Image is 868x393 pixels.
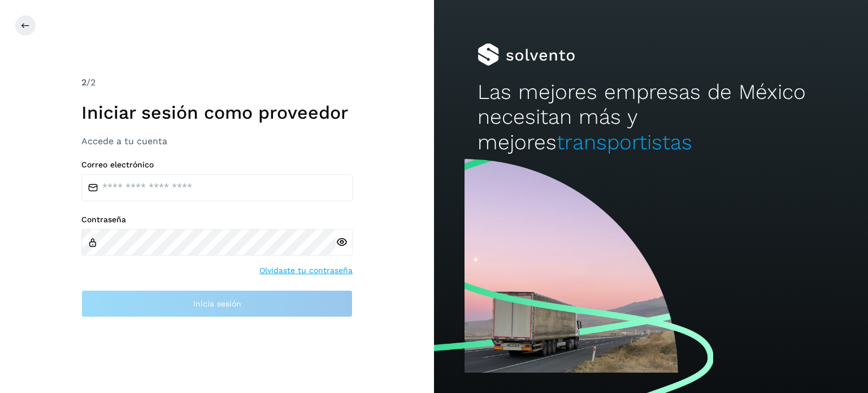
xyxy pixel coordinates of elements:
[81,76,353,89] div: /2
[81,290,353,317] button: Inicia sesión
[81,77,86,88] span: 2
[478,80,824,155] h2: Las mejores empresas de México necesitan más y mejores
[81,215,353,224] label: Contraseña
[81,102,353,123] h1: Iniciar sesión como proveedor
[81,160,353,170] label: Correo electrónico
[193,300,241,308] span: Inicia sesión
[259,265,353,277] a: Olvidaste tu contraseña
[557,130,692,154] span: transportistas
[81,136,353,146] h3: Accede a tu cuenta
